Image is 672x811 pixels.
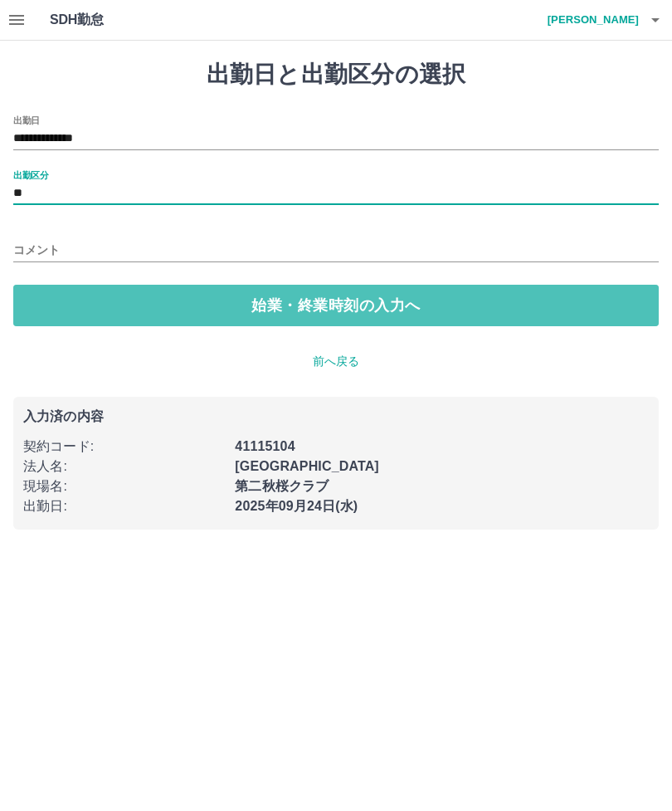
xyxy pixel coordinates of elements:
[13,285,659,326] button: 始業・終業時刻の入力へ
[13,61,659,89] h1: 出勤日と出勤区分の選択
[23,496,225,516] p: 出勤日 :
[23,457,225,476] p: 法人名 :
[23,437,225,457] p: 契約コード :
[13,114,40,126] label: 出勤日
[23,410,649,423] p: 入力済の内容
[13,353,659,370] p: 前へ戻る
[23,476,225,496] p: 現場名 :
[235,459,379,473] b: [GEOGRAPHIC_DATA]
[235,479,329,493] b: 第二秋桜クラブ
[235,499,358,513] b: 2025年09月24日(水)
[235,439,295,453] b: 41115104
[13,169,48,181] label: 出勤区分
